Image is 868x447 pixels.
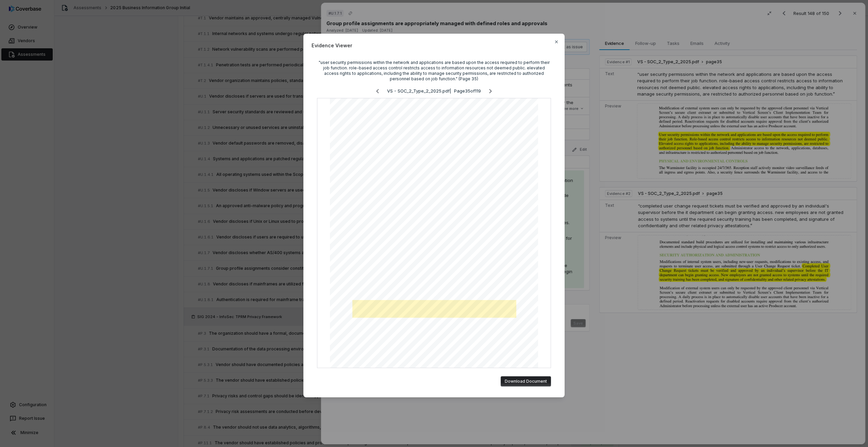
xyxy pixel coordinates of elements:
[387,88,481,95] p: VS - SOC_2_Type_2_2025.pdf | Page 35 of 119
[317,60,551,82] div: "user security permissions within the network and applications are based upon the access required...
[484,87,497,95] button: Next page
[371,87,384,95] button: Previous page
[312,42,556,49] span: Evidence Viewer
[501,376,551,386] button: Download Document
